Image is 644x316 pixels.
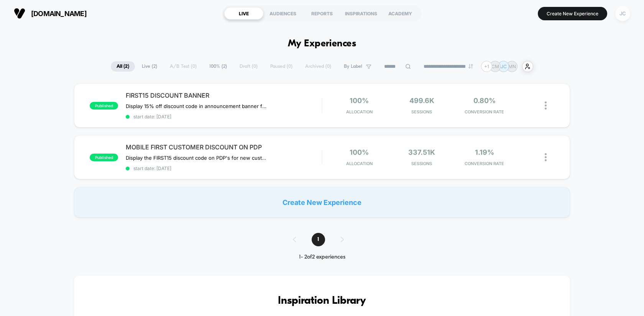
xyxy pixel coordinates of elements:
span: By Label [344,64,362,69]
button: [DOMAIN_NAME] [11,7,89,20]
div: Create New Experience [74,187,570,218]
button: Create New Experience [538,7,607,20]
div: 1 - 2 of 2 experiences [285,254,359,260]
p: CM [491,64,499,69]
span: Display 15% off discount code in announcement banner for all new customers [126,103,268,109]
span: 337.51k [408,148,435,156]
img: Visually logo [14,8,25,19]
button: JC [613,6,632,21]
h3: Inspiration Library [97,295,547,307]
span: Sessions [393,109,451,115]
span: 1 [312,233,325,246]
div: JC [615,6,630,21]
img: end [468,64,473,69]
div: LIVE [224,7,263,20]
span: Allocation [346,109,373,115]
span: 0.80% [473,97,496,105]
span: [DOMAIN_NAME] [31,10,87,18]
span: 100% ( 2 ) [204,61,233,72]
img: close [545,102,547,110]
img: close [545,153,547,161]
div: AUDIENCES [263,7,302,20]
span: CONVERSION RATE [455,109,514,115]
h1: My Experiences [288,38,356,49]
span: Display the FIRST15 discount code on PDP's for new customers [126,155,268,161]
span: 100% [350,148,369,156]
div: ACADEMY [381,7,420,20]
span: start date: [DATE] [126,165,322,171]
span: 499.6k [409,97,434,105]
span: MOBILE FIRST CUSTOMER DISCOUNT ON PDP [126,143,322,151]
span: 1.19% [475,148,494,156]
div: REPORTS [302,7,342,20]
div: INSPIRATIONS [342,7,381,20]
span: CONVERSION RATE [455,161,514,166]
span: start date: [DATE] [126,114,322,120]
span: Sessions [393,161,451,166]
span: Live ( 2 ) [136,61,163,72]
p: JC [501,64,507,69]
span: Allocation [346,161,373,166]
p: MN [508,64,516,69]
span: published [90,102,118,110]
span: published [90,154,118,161]
div: + 1 [481,61,492,72]
span: 100% [350,97,369,105]
span: All ( 2 ) [111,61,135,72]
span: FIRST15 DISCOUNT BANNER [126,92,322,99]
